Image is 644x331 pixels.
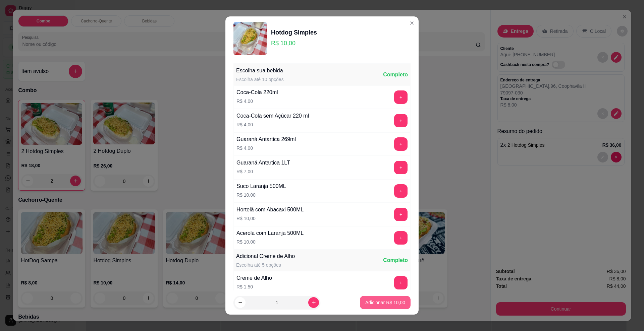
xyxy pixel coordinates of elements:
[383,256,408,264] div: Completo
[308,297,319,308] button: increase-product-quantity
[236,262,295,268] div: Escolha até 5 opções
[235,297,246,308] button: decrease-product-quantity
[233,22,267,55] img: product-image
[236,76,284,83] div: Escolha até 10 opções
[236,192,286,198] p: R$ 10,00
[394,114,408,127] button: add
[236,121,309,128] p: R$ 4,00
[236,88,278,96] div: Coca-Cola 220ml
[394,137,408,151] button: add
[236,215,304,222] p: R$ 10,00
[236,252,295,260] div: Adicional Creme de Alho
[394,90,408,104] button: add
[236,274,272,282] div: Creme de Alho
[365,299,405,306] p: Adicionar R$ 10,00
[236,206,304,214] div: Hortelã com Abacaxi 500ML
[236,67,284,75] div: Escolha sua bebida
[360,296,411,309] button: Adicionar R$ 10,00
[236,145,296,151] p: R$ 4,00
[383,71,408,79] div: Completo
[236,159,290,167] div: Guaraná Antartica 1LT
[236,283,272,290] p: R$ 1,50
[236,239,304,245] p: R$ 10,00
[236,182,286,190] div: Suco Laranja 500ML
[236,112,309,120] div: Coca-Cola sem Açúcar 220 ml
[394,208,408,221] button: add
[394,184,408,198] button: add
[236,98,278,105] p: R$ 4,00
[236,135,296,143] div: Guaraná Antartica 269ml
[407,18,417,28] button: Close
[236,229,304,237] div: Acerola com Laranja 500ML
[271,28,317,37] div: Hotdog Simples
[394,161,408,174] button: add
[394,276,408,289] button: add
[236,168,290,175] p: R$ 7,00
[271,39,317,48] p: R$ 10,00
[394,231,408,245] button: add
